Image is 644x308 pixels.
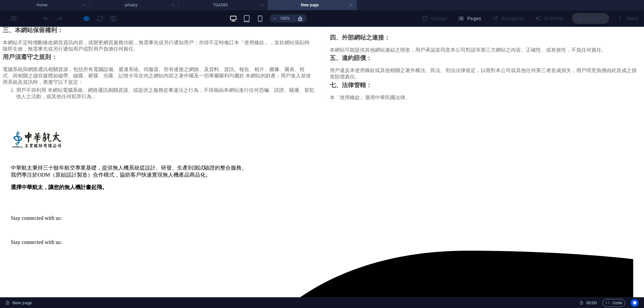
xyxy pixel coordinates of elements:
[591,300,592,305] span: :
[280,14,290,22] h6: 100%
[631,299,639,307] button: Usercentrics
[458,15,481,22] span: Pages
[268,1,357,9] h4: New page
[419,13,450,24] div: Design (Ctrl+Alt+Y)
[605,299,622,307] span: Code
[5,299,32,307] a: Click to cancel selection. Double-click to open Pages
[178,1,268,9] h4: TGA580
[579,299,597,307] h6: Session time
[297,15,303,21] i: On resize automatically adjust zoom level to fit chosen device.
[602,299,625,307] button: Code
[455,13,484,24] button: Pages
[82,14,90,22] button: Click here to leave preview mode and continue editing
[89,1,178,9] h4: privacy
[586,299,597,307] span: 00 00
[270,14,293,22] button: 100%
